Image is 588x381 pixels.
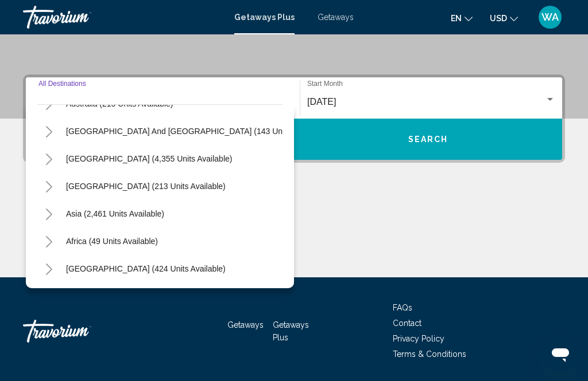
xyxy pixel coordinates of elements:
a: Terms & Conditions [393,349,466,359]
span: Search [408,135,448,144]
button: Toggle Middle East (424 units available) [37,257,60,280]
a: Getaways Plus [234,13,295,22]
a: Getaways Plus [273,320,309,342]
button: User Menu [535,5,565,29]
span: [GEOGRAPHIC_DATA] (4,355 units available) [66,154,232,163]
span: Asia (2,461 units available) [66,209,164,218]
button: Toggle Central America (213 units available) [37,175,60,198]
a: Travorium [23,314,138,348]
button: Asia (2,461 units available) [60,201,170,227]
button: [GEOGRAPHIC_DATA] (4,355 units available) [60,146,238,172]
button: Search [294,119,562,160]
span: USD [490,14,507,23]
a: Contact [393,319,421,328]
span: [GEOGRAPHIC_DATA] (424 units available) [66,264,226,273]
span: Africa (49 units available) [66,237,158,246]
a: Privacy Policy [393,334,444,343]
button: Toggle South America (4,355 units available) [37,147,60,170]
a: Travorium [23,6,223,29]
div: Search widget [26,77,562,160]
button: Change language [451,10,473,26]
span: [GEOGRAPHIC_DATA] (213 units available) [66,182,226,191]
button: Toggle Africa (49 units available) [37,230,60,253]
span: WA [541,11,559,23]
button: Toggle South Pacific and Oceania (143 units available) [37,120,60,143]
button: [GEOGRAPHIC_DATA] and [GEOGRAPHIC_DATA] (143 units available) [60,118,333,144]
button: [GEOGRAPHIC_DATA] (424 units available) [60,256,231,282]
button: Toggle Asia (2,461 units available) [37,202,60,225]
iframe: Button to launch messaging window [542,335,579,372]
span: en [451,14,462,23]
button: [GEOGRAPHIC_DATA] (213 units available) [60,173,231,199]
button: Change currency [490,10,518,26]
a: Getaways [318,13,354,22]
a: FAQs [393,303,412,312]
span: [DATE] [307,97,336,107]
a: Getaways [227,320,264,329]
button: Africa (49 units available) [60,228,164,254]
span: [GEOGRAPHIC_DATA] and [GEOGRAPHIC_DATA] (143 units available) [66,127,327,136]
